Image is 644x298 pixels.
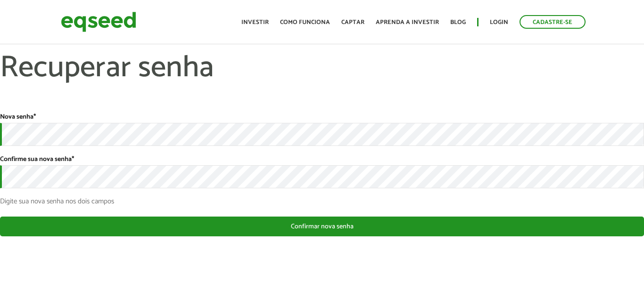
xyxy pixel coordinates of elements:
span: Este campo é obrigatório. [33,112,36,122]
a: Cadastre-se [520,15,586,29]
a: Blog [450,19,466,25]
img: EqSeed [61,9,136,34]
a: Investir [241,19,269,25]
a: Captar [341,19,364,25]
a: Como funciona [280,19,330,25]
a: Login [490,19,508,25]
span: Este campo é obrigatório. [72,154,74,165]
a: Aprenda a investir [376,19,439,25]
